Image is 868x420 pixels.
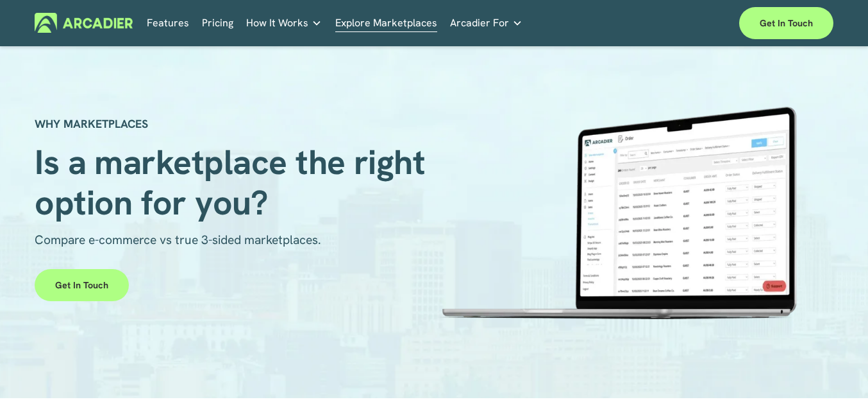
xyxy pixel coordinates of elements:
a: folder dropdown [246,13,322,33]
a: Features [147,13,189,33]
iframe: Chat Widget [804,358,868,420]
a: folder dropdown [450,13,522,33]
span: Is a marketplace the right option for you? [35,140,434,225]
span: Arcadier For [450,14,509,32]
strong: WHY MARKETPLACES [35,116,148,131]
img: Arcadier [35,13,133,33]
span: Compare e-commerce vs true 3-sided marketplaces. [35,232,321,248]
span: How It Works [246,14,308,32]
a: Get in touch [739,7,833,39]
a: Pricing [202,13,233,33]
a: Explore Marketplaces [335,13,437,33]
a: Get in touch [35,269,129,301]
